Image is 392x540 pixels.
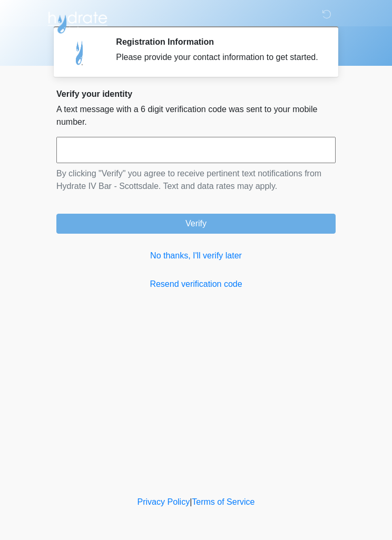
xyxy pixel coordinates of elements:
p: A text message with a 6 digit verification code was sent to your mobile number. [56,103,336,128]
a: No thanks, I'll verify later [56,249,336,262]
img: Agent Avatar [64,37,96,68]
img: Hydrate IV Bar - Scottsdale Logo [46,8,109,34]
h2: Verify your identity [56,89,336,99]
div: Please provide your contact information to get started. [116,51,320,64]
button: Verify [56,214,336,234]
a: Privacy Policy [138,497,190,506]
a: | [190,497,192,506]
a: Resend verification code [56,278,336,291]
a: Terms of Service [192,497,254,506]
p: By clicking "Verify" you agree to receive pertinent text notifications from Hydrate IV Bar - Scot... [56,167,336,193]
